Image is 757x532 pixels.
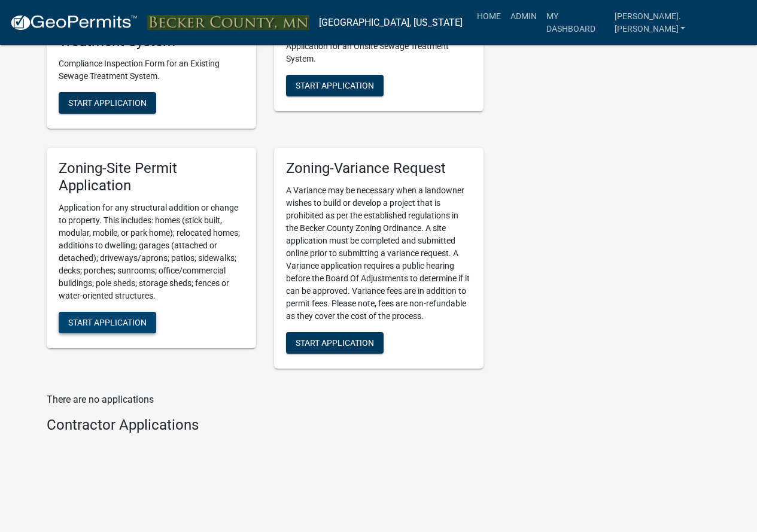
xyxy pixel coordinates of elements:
p: A Variance may be necessary when a landowner wishes to build or develop a project that is prohibi... [286,184,472,323]
p: Compliance Inspection Form for an Existing Sewage Treatment System. [59,57,244,83]
button: Start Application [286,75,384,96]
a: My Dashboard [542,5,610,40]
span: Start Application [68,317,147,327]
span: Start Application [296,81,374,90]
img: Becker County, Minnesota [147,15,309,31]
a: [GEOGRAPHIC_DATA], [US_STATE] [319,13,463,33]
span: Start Application [296,338,374,348]
h5: Zoning-Site Permit Application [59,160,244,194]
a: [PERSON_NAME].[PERSON_NAME] [610,5,747,40]
h4: Contractor Applications [47,417,484,434]
p: There are no applications [47,393,484,407]
button: Start Application [59,92,156,114]
p: Application for any structural addition or change to property. This includes: homes (stick built,... [59,202,244,302]
h5: Zoning-Variance Request [286,160,472,177]
a: Home [472,5,506,28]
button: Start Application [59,312,156,333]
p: Application for an Onsite Sewage Treatment System. [286,40,472,65]
a: Admin [506,5,542,28]
span: Start Application [68,98,147,108]
wm-workflow-list-section: Contractor Applications [47,417,484,439]
button: Start Application [286,332,384,354]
